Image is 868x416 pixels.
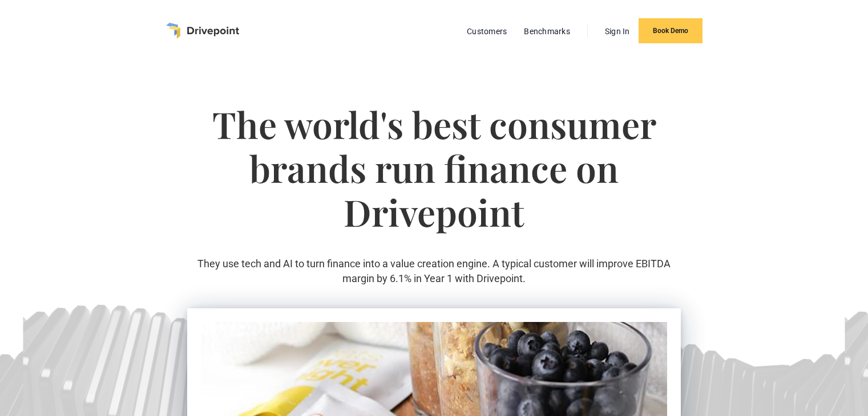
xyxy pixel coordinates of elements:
[599,24,636,39] a: Sign In
[639,18,703,43] a: Book Demo
[187,256,681,285] p: They use tech and AI to turn finance into a value creation engine. A typical customer will improv...
[187,103,681,256] h1: The world's best consumer brands run finance on Drivepoint
[461,24,512,39] a: Customers
[166,23,239,39] a: home
[518,24,576,39] a: Benchmarks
